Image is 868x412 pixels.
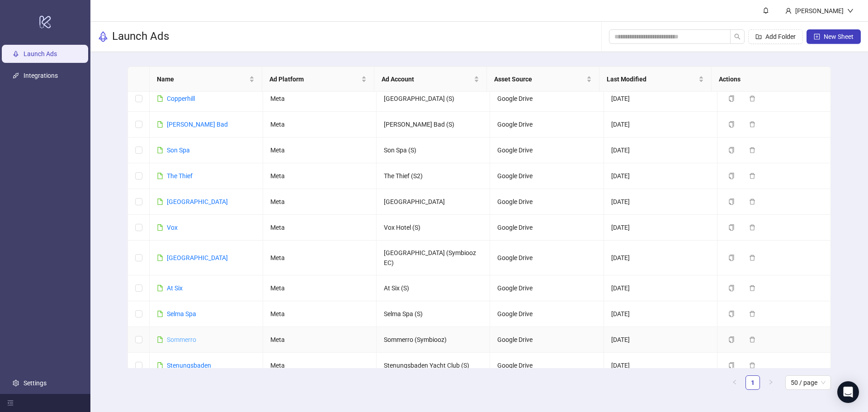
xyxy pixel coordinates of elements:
[157,147,163,153] span: file
[263,189,377,215] td: Meta
[377,215,490,241] td: Vox Hotel (S)
[490,301,604,327] td: Google Drive
[157,285,163,291] span: file
[167,284,183,292] a: At Six
[749,224,755,231] span: delete
[604,275,717,301] td: [DATE]
[604,163,717,189] td: [DATE]
[749,336,755,343] span: delete
[263,275,377,301] td: Meta
[112,29,169,44] h3: Launch Ads
[157,224,163,231] span: file
[745,375,760,390] li: 1
[24,50,57,57] a: Launch Ads
[749,173,755,179] span: delete
[728,147,735,153] span: copy
[599,67,712,92] th: Last Modified
[728,311,735,317] span: copy
[487,67,599,92] th: Asset Source
[263,112,377,137] td: Meta
[167,198,228,205] a: [GEOGRAPHIC_DATA]
[263,301,377,327] td: Meta
[263,215,377,241] td: Meta
[749,362,755,369] span: delete
[727,375,742,390] button: left
[604,86,717,112] td: [DATE]
[604,241,717,275] td: [DATE]
[374,67,487,92] th: Ad Account
[157,173,163,179] span: file
[604,301,717,327] td: [DATE]
[727,375,742,390] li: Previous Page
[748,29,803,44] button: Add Folder
[7,400,14,406] span: menu-fold
[785,375,831,390] div: Page Size
[157,74,247,84] span: Name
[728,121,735,128] span: copy
[263,163,377,189] td: Meta
[749,311,755,317] span: delete
[604,327,717,353] td: [DATE]
[494,74,585,84] span: Asset Source
[157,121,163,128] span: file
[262,67,375,92] th: Ad Platform
[382,74,472,84] span: Ad Account
[604,215,717,241] td: [DATE]
[728,173,735,179] span: copy
[263,137,377,163] td: Meta
[167,147,190,154] a: Son Spa
[732,379,737,385] span: left
[490,137,604,163] td: Google Drive
[377,163,490,189] td: The Thief (S2)
[377,112,490,137] td: [PERSON_NAME] Bad (S)
[785,8,792,14] span: user
[490,163,604,189] td: Google Drive
[728,199,735,205] span: copy
[763,7,769,14] span: bell
[604,353,717,379] td: [DATE]
[490,353,604,379] td: Google Drive
[728,95,735,102] span: copy
[490,327,604,353] td: Google Drive
[24,379,47,387] a: Settings
[377,327,490,353] td: Sommerro (Symbiooz)
[157,336,163,343] span: file
[167,362,211,369] a: Stenungsbaden
[24,72,58,79] a: Integrations
[150,67,262,92] th: Name
[157,199,163,205] span: file
[157,311,163,317] span: file
[814,33,820,40] span: plus-square
[728,255,735,261] span: copy
[263,327,377,353] td: Meta
[167,336,196,343] a: Sommerro
[157,95,163,102] span: file
[377,189,490,215] td: [GEOGRAPHIC_DATA]
[792,6,847,16] div: [PERSON_NAME]
[749,95,755,102] span: delete
[263,241,377,275] td: Meta
[604,137,717,163] td: [DATE]
[728,285,735,291] span: copy
[157,255,163,261] span: file
[167,95,195,102] a: Copperhill
[824,33,854,40] span: New Sheet
[490,189,604,215] td: Google Drive
[749,147,755,153] span: delete
[749,255,755,261] span: delete
[728,362,735,369] span: copy
[764,375,778,390] button: right
[764,375,778,390] li: Next Page
[607,74,697,84] span: Last Modified
[765,33,796,40] span: Add Folder
[167,172,193,180] a: The Thief
[807,29,861,44] button: New Sheet
[749,121,755,128] span: delete
[490,86,604,112] td: Google Drive
[490,241,604,275] td: Google Drive
[604,112,717,137] td: [DATE]
[734,33,741,40] span: search
[377,275,490,301] td: At Six (S)
[749,199,755,205] span: delete
[263,86,377,112] td: Meta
